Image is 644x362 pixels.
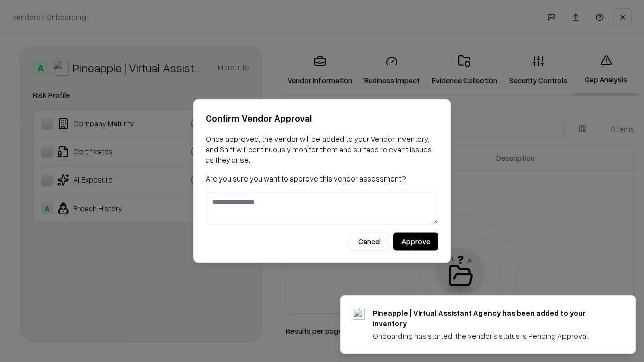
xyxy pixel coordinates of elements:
button: Cancel [350,233,389,251]
div: Onboarding has started, the vendor's status is Pending Approval. [373,331,611,341]
p: Once approved, the vendor will be added to your Vendor Inventory, and Shift will continuously mon... [206,134,438,165]
div: Pineapple | Virtual Assistant Agency has been added to your inventory [373,308,611,329]
p: Are you sure you want to approve this vendor assessment? [206,173,438,184]
h2: Confirm Vendor Approval [206,111,438,126]
img: trypineapple.com [353,308,365,320]
button: Approve [393,233,438,251]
